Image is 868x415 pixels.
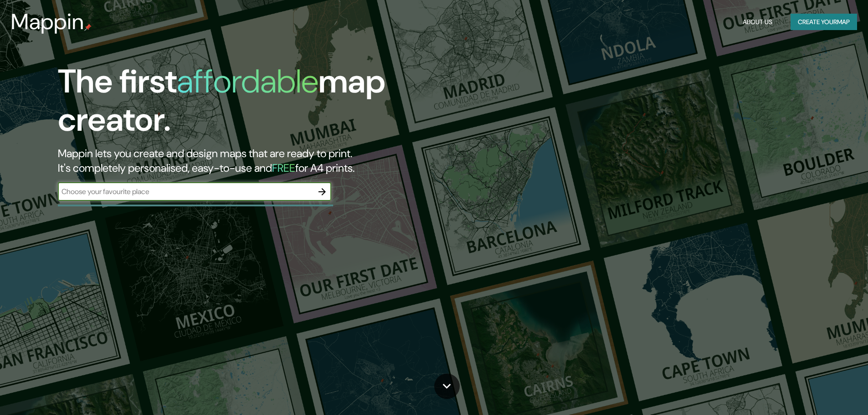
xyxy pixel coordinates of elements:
[739,14,776,31] button: About Us
[84,24,92,31] img: mappin-pin
[58,146,492,175] h2: Mappin lets you create and design maps that are ready to print. It's completely personalised, eas...
[177,60,318,102] h1: affordable
[58,62,492,146] h1: The first map creator.
[272,161,295,175] h5: FREE
[791,14,857,31] button: Create yourmap
[11,9,84,35] h3: Mappin
[58,186,313,197] input: Choose your favourite place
